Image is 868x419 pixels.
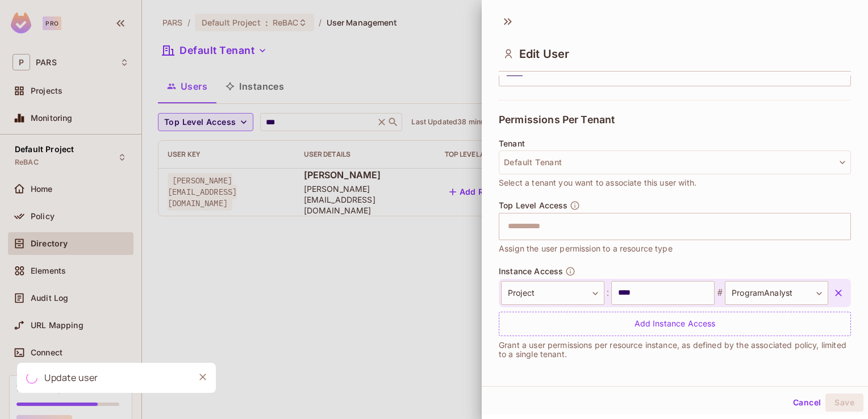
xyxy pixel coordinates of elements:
button: Cancel [788,393,825,412]
button: Save [825,393,863,412]
span: Assign the user permission to a resource type [499,242,673,255]
button: Open [845,225,847,227]
span: Permissions Per Tenant [499,114,615,125]
div: Add Instance Access [499,312,851,336]
span: Top Level Access [499,201,567,210]
button: Default Tenant [499,150,851,174]
span: Select a tenant you want to associate this user with. [499,177,696,189]
span: # [715,286,725,300]
p: Grant a user permissions per resource instance, as defined by the associated policy, limited to a... [499,341,851,359]
span: Instance Access [499,267,563,276]
div: Project [501,281,604,305]
button: Close [194,368,211,386]
span: Tenant [499,139,525,148]
div: Update user [44,371,98,385]
span: Edit User [519,47,569,61]
span: : [604,286,611,300]
div: ProgramAnalyst [725,281,828,305]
